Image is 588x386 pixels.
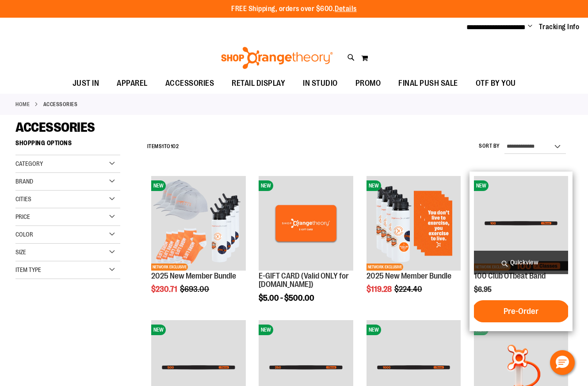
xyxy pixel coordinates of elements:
[474,251,568,274] a: Quickview
[151,180,166,191] span: NEW
[335,5,357,13] a: Details
[347,73,390,94] a: PROMO
[476,73,516,93] span: OTF BY YOU
[367,264,403,271] span: NETWORK EXCLUSIVE
[389,73,467,94] a: FINAL PUSH SALE
[367,180,381,191] span: NEW
[220,47,334,69] img: Shop Orangetheory
[73,73,99,93] span: JUST IN
[550,350,575,375] button: Hello, have a question? Let’s chat.
[151,325,166,335] span: NEW
[259,180,273,191] span: NEW
[474,180,489,191] span: NEW
[231,4,357,14] p: FREE Shipping, orders over $600.
[15,100,30,108] a: Home
[151,264,188,271] span: NETWORK EXCLUSIVE
[15,213,30,220] span: Price
[474,176,568,270] img: Image of 100 Club OTbeat Band
[355,73,381,93] span: PROMO
[151,176,245,271] a: 2025 New Member BundleNEWNETWORK EXCLUSIVE
[398,73,458,93] span: FINAL PUSH SALE
[474,271,546,280] a: 100 Club OTbeat Band
[259,294,314,302] span: $5.00 - $500.00
[259,176,353,270] img: E-GIFT CARD (Valid ONLY for ShopOrangetheory.com)
[151,176,245,270] img: 2025 New Member Bundle
[43,100,78,108] strong: ACCESSORIES
[147,140,179,153] h2: Items to
[15,231,33,238] span: Color
[259,271,349,289] a: E-GIFT CARD (Valid ONLY for [DOMAIN_NAME])
[151,285,179,294] span: $230.71
[479,142,500,150] label: Sort By
[15,160,43,167] span: Category
[157,73,223,93] a: ACCESSORIES
[15,266,41,273] span: Item Type
[108,73,157,94] a: APPAREL
[259,325,273,335] span: NEW
[223,73,294,94] a: RETAIL DISPLAY
[303,73,338,93] span: IN STUDIO
[394,285,424,294] span: $224.40
[367,271,451,280] a: 2025 New Member Bundle
[472,300,569,322] button: Pre-Order
[467,73,525,94] a: OTF BY YOU
[259,176,353,271] a: E-GIFT CARD (Valid ONLY for ShopOrangetheory.com)NEW
[15,135,120,155] strong: Shopping Options
[15,195,31,203] span: Cities
[504,306,538,316] span: Pre-Order
[165,73,214,93] span: ACCESSORIES
[474,176,568,271] a: Image of 100 Club OTbeat BandNEWNETWORK EXCLUSIVE
[254,172,357,325] div: product
[367,176,461,271] a: 2025 New Member BundleNEWNETWORK EXCLUSIVE
[171,143,179,149] span: 102
[180,285,210,294] span: $693.00
[232,73,285,93] span: RETAIL DISPLAY
[147,172,250,316] div: product
[294,73,347,94] a: IN STUDIO
[367,285,393,294] span: $119.28
[474,286,493,294] span: $6.95
[117,73,148,93] span: APPAREL
[528,23,532,31] button: Account menu
[539,22,580,32] a: Tracking Info
[470,172,573,331] div: product
[151,271,236,280] a: 2025 New Member Bundle
[362,172,465,316] div: product
[15,120,95,135] span: ACCESSORIES
[15,178,33,185] span: Brand
[64,73,108,94] a: JUST IN
[367,325,381,335] span: NEW
[367,176,461,270] img: 2025 New Member Bundle
[15,248,26,256] span: Size
[162,143,164,149] span: 1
